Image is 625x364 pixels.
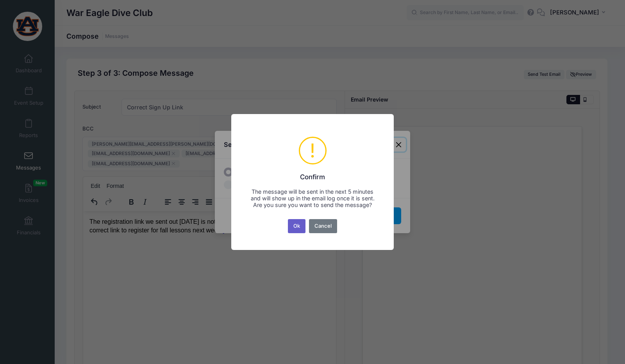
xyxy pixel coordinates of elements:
div: The message will be sent in the next 5 minutes and will show up in the email log once it is sent.... [250,188,375,208]
h2: Confirm [241,168,384,181]
div: ! [310,138,315,163]
body: Rich Text Area. Press ALT-0 for help. [6,6,247,24]
p: The registration link we sent out [DATE] is not working, my apologies! Here is the correct link t... [6,6,247,24]
button: Ok [288,219,306,233]
button: Cancel [309,219,337,233]
a: [URL][DOMAIN_NAME] [139,16,205,22]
